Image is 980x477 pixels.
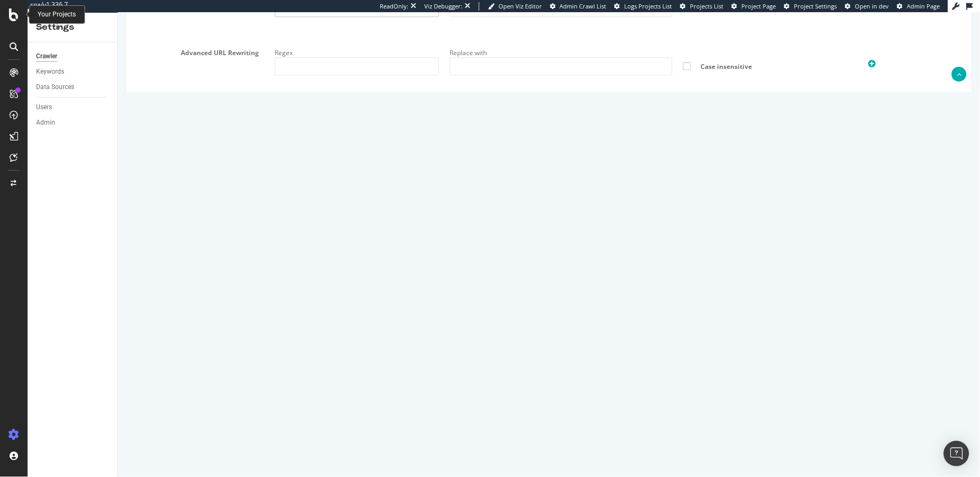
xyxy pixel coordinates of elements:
a: Project Page [732,2,776,11]
a: Users [36,102,110,113]
div: Settings [36,21,109,33]
div: Open Intercom Messenger [944,441,969,466]
a: Admin Page [897,2,940,11]
span: Projects List [690,2,724,10]
a: Admin Crawl List [550,2,607,11]
div: Admin [36,117,55,128]
div: Viz Debugger: [424,2,462,11]
span: Project Settings [794,2,837,10]
span: Admin Crawl List [560,2,607,10]
div: ReadOnly: [380,2,408,11]
a: Projects List [680,2,724,11]
span: Case insensitive [575,49,725,58]
span: Open in dev [855,2,889,10]
div: Keywords [36,66,64,77]
span: Logs Projects List [625,2,672,10]
label: Replace with [332,32,369,45]
a: Crawler [36,51,110,62]
span: Admin Page [907,2,940,10]
label: Advanced URL Rewriting [8,32,149,45]
label: Regex [157,32,175,45]
span: Open Viz Editor [498,2,542,10]
div: Your Projects [38,10,76,19]
div: Users [36,102,52,113]
a: Logs Projects List [615,2,672,11]
a: Admin [36,117,110,128]
a: Open Viz Editor [488,2,542,11]
a: Open in dev [845,2,889,11]
span: Project Page [742,2,776,10]
a: Keywords [36,66,110,77]
div: Data Sources [36,82,74,93]
a: Data Sources [36,82,110,93]
a: Project Settings [784,2,837,11]
div: Crawler [36,51,57,62]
